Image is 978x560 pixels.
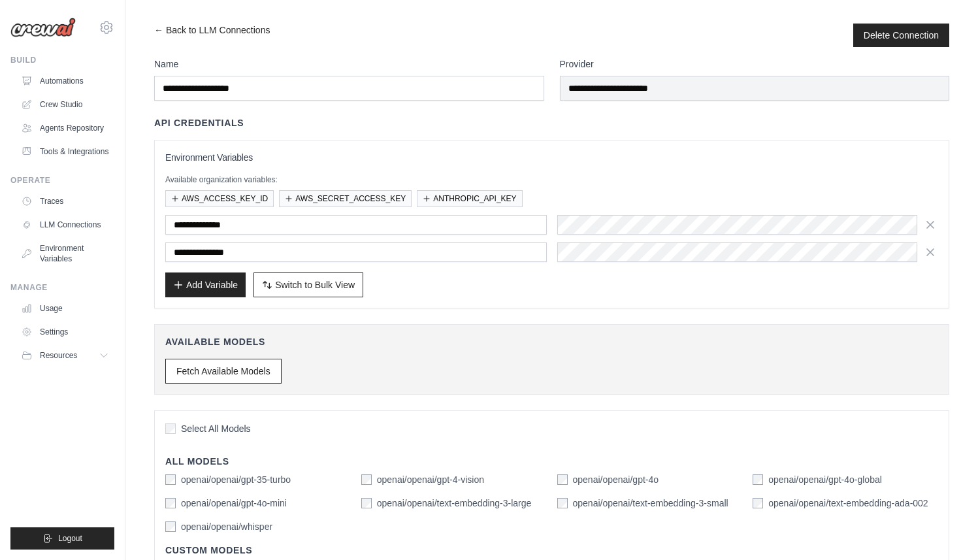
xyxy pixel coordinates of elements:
[16,321,114,342] a: Settings
[165,474,176,485] input: openai/openai/gpt-35-turbo
[154,116,244,129] h4: API Credentials
[253,272,363,297] button: Switch to Bulk View
[16,238,114,269] a: Environment Variables
[40,350,77,361] span: Resources
[165,544,938,557] h4: Custom Models
[16,214,114,235] a: LLM Connections
[16,298,114,319] a: Usage
[58,533,82,544] span: Logout
[16,118,114,139] a: Agents Repository
[154,24,270,47] a: ← Back to LLM Connections
[753,474,763,485] input: openai/openai/gpt-4o-global
[165,359,282,384] button: Fetch Available Models
[181,422,251,435] span: Select All Models
[165,423,176,434] input: Select All Models
[181,520,272,533] label: openai/openai/whisper
[557,474,568,485] input: openai/openai/gpt-4o
[361,474,372,485] input: openai/openai/gpt-4-vision
[377,497,532,510] label: openai/openai/text-embedding-3-large
[165,272,246,297] button: Add Variable
[154,58,544,71] label: Name
[753,498,763,508] input: openai/openai/text-embedding-ada-002
[165,521,176,532] input: openai/openai/whisper
[10,55,114,65] div: Build
[10,175,114,186] div: Operate
[165,190,274,207] button: AWS_ACCESS_KEY_ID
[557,498,568,508] input: openai/openai/text-embedding-3-small
[181,497,287,510] label: openai/openai/gpt-4o-mini
[417,190,522,207] button: ANTHROPIC_API_KEY
[165,455,938,468] h4: All Models
[573,473,659,486] label: openai/openai/gpt-4o
[16,94,114,115] a: Crew Studio
[10,527,114,550] button: Logout
[279,190,412,207] button: AWS_SECRET_ACCESS_KEY
[275,278,355,291] span: Switch to Bulk View
[768,473,882,486] label: openai/openai/gpt-4o-global
[361,498,372,508] input: openai/openai/text-embedding-3-large
[16,141,114,162] a: Tools & Integrations
[10,18,76,37] img: Logo
[560,58,950,71] label: Provider
[16,191,114,212] a: Traces
[864,29,939,42] button: Delete Connection
[16,345,114,366] button: Resources
[377,473,484,486] label: openai/openai/gpt-4-vision
[181,473,291,486] label: openai/openai/gpt-35-turbo
[16,71,114,91] a: Automations
[165,151,938,164] h3: Environment Variables
[10,282,114,293] div: Manage
[573,497,728,510] label: openai/openai/text-embedding-3-small
[768,497,928,510] label: openai/openai/text-embedding-ada-002
[165,174,938,185] p: Available organization variables:
[165,335,938,348] h4: Available Models
[165,498,176,508] input: openai/openai/gpt-4o-mini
